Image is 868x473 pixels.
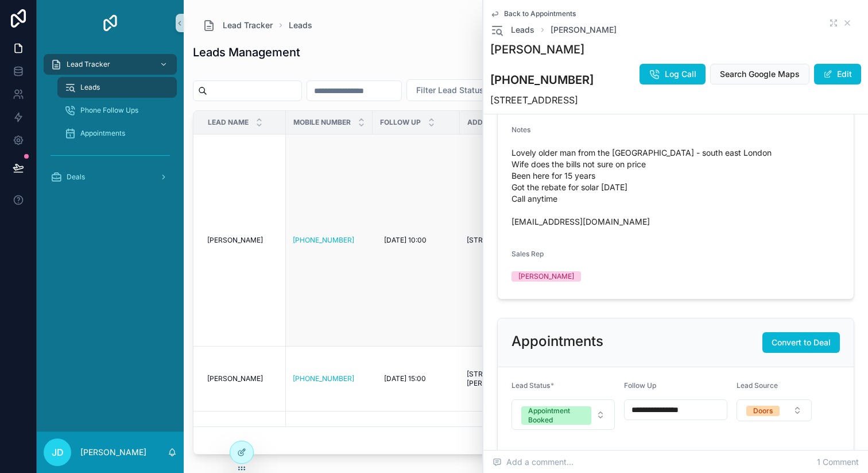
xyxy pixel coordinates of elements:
[624,448,673,457] span: Meeting Status
[57,77,177,98] a: Leads
[490,93,594,107] h4: [STREET_ADDRESS]
[817,456,859,468] span: 1 Comment
[772,337,831,348] span: Convert to Deal
[511,249,544,258] span: Sales Rep
[379,231,453,249] a: [DATE] 10:00
[467,236,533,245] span: [STREET_ADDRESS]
[44,54,177,75] a: Lead Tracker
[384,236,427,245] span: [DATE] 10:00
[57,100,177,121] a: Phone Follow Ups
[814,64,861,84] button: Edit
[208,118,249,127] span: Lead Name
[379,370,453,388] a: [DATE] 15:00
[511,381,550,390] span: Lead Status
[490,23,534,37] a: Leads
[467,370,552,388] a: [STREET_ADDRESS][PERSON_NAME]
[293,236,366,245] a: [PHONE_NUMBER]
[67,60,110,69] span: Lead Tracker
[223,20,273,31] span: Lead Tracker
[720,68,800,80] span: Search Google Maps
[57,123,177,144] a: Appointments
[511,332,603,351] h2: Appointments
[665,68,696,80] span: Log Call
[293,374,354,383] a: [PHONE_NUMBER]
[490,9,576,18] a: Back to Appointments
[416,84,484,96] span: Filter Lead Status
[80,83,100,92] span: Leads
[207,236,279,245] a: [PERSON_NAME]
[467,236,552,245] a: [STREET_ADDRESS]
[207,374,263,383] span: [PERSON_NAME]
[80,447,146,458] p: [PERSON_NAME]
[207,236,263,245] span: [PERSON_NAME]
[101,14,119,32] img: App logo
[762,332,840,353] button: Convert to Deal
[293,118,351,127] span: Mobile Number
[490,41,594,57] h1: [PERSON_NAME]
[80,129,125,138] span: Appointments
[518,271,574,282] div: [PERSON_NAME]
[511,24,534,36] span: Leads
[753,406,773,416] div: Doors
[710,64,809,84] button: Search Google Maps
[293,374,366,383] a: [PHONE_NUMBER]
[202,18,273,32] a: Lead Tracker
[640,64,706,84] button: Log Call
[37,46,184,202] div: scrollable content
[624,381,656,390] span: Follow Up
[467,118,501,127] span: Address
[504,9,576,18] span: Back to Appointments
[44,167,177,187] a: Deals
[384,374,426,383] span: [DATE] 15:00
[511,125,530,134] span: Notes
[511,399,615,430] button: Select Button
[67,172,85,182] span: Deals
[511,147,840,228] span: Lovely older man from the [GEOGRAPHIC_DATA] - south east London Wife does the bills not sure on p...
[528,406,584,425] div: Appointment Booked
[551,24,617,36] a: [PERSON_NAME]
[380,118,421,127] span: Follow Up
[52,445,64,459] span: JD
[207,374,279,383] a: [PERSON_NAME]
[289,20,312,31] a: Leads
[737,381,778,390] span: Lead Source
[511,448,580,457] span: Appointment Booked
[293,236,354,245] a: [PHONE_NUMBER]
[406,79,507,101] button: Select Button
[379,425,453,444] a: [DATE] 11:00
[490,71,594,89] h3: [PHONE_NUMBER]
[493,456,573,468] span: Add a comment...
[80,106,138,115] span: Phone Follow Ups
[737,399,812,421] button: Select Button
[193,44,300,60] h1: Leads Management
